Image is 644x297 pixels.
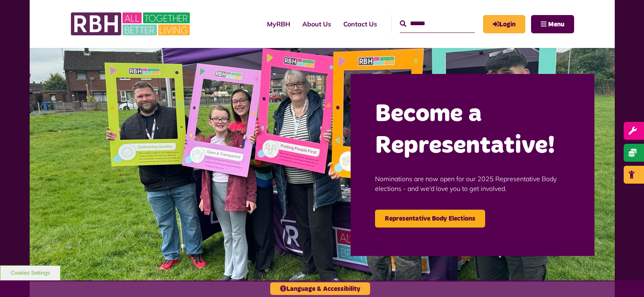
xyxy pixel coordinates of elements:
[337,13,383,35] a: Contact Us
[483,15,525,33] a: MyRBH
[548,21,564,28] span: Menu
[375,210,485,228] a: Representative Body Elections
[70,8,192,40] img: RBH
[270,282,370,295] button: Language & Accessibility
[261,13,296,35] a: MyRBH
[375,162,570,206] p: Nominations are now open for our 2025 Representative Body elections - and we'd love you to get in...
[296,13,337,35] a: About Us
[607,260,644,297] iframe: Netcall Web Assistant for live chat
[30,48,615,282] img: Image (22)
[531,15,574,33] button: Navigation
[375,98,570,162] h2: Become a Representative!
